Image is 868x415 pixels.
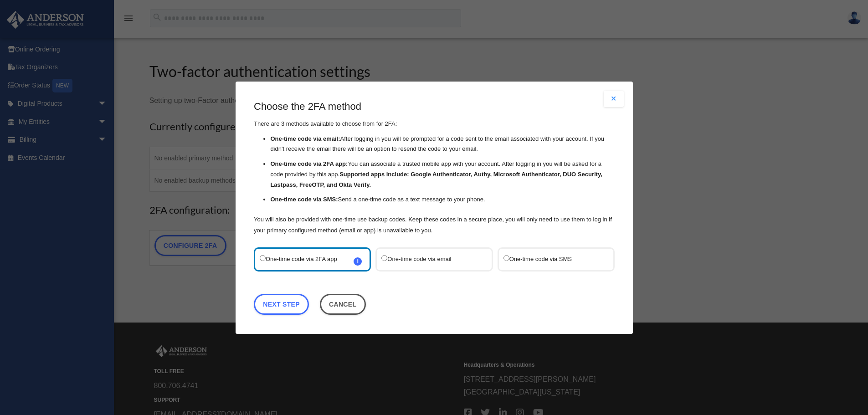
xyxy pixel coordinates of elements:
[270,135,340,142] strong: One-time code via email:
[319,293,365,314] button: Close this dialog window
[254,100,615,236] div: There are 3 methods available to choose from for 2FA:
[381,253,478,265] label: One-time code via email
[604,91,624,107] button: Close modal
[254,293,309,314] a: Next Step
[254,214,615,236] p: You will also be provided with one-time use backup codes. Keep these codes in a secure place, you...
[354,257,362,265] span: i
[260,253,356,265] label: One-time code via 2FA app
[260,255,266,261] input: One-time code via 2FA appi
[270,171,602,188] strong: Supported apps include: Google Authenticator, Authy, Microsoft Authenticator, DUO Security, Lastp...
[381,255,387,261] input: One-time code via email
[270,159,615,190] li: You can associate a trusted mobile app with your account. After logging in you will be asked for ...
[270,196,338,203] strong: One-time code via SMS:
[503,253,599,265] label: One-time code via SMS
[270,160,348,167] strong: One-time code via 2FA app:
[270,195,615,205] li: Send a one-time code as a text message to your phone.
[503,255,509,261] input: One-time code via SMS
[270,133,615,154] li: After logging in you will be prompted for a code sent to the email associated with your account. ...
[254,100,615,114] h3: Choose the 2FA method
